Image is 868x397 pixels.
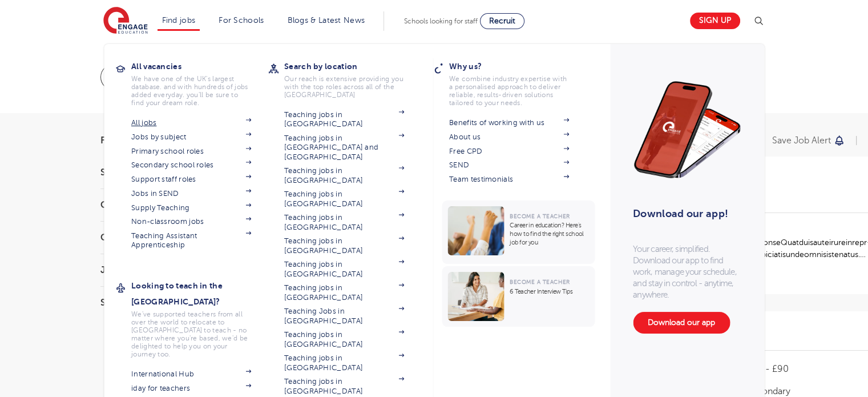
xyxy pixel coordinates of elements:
a: Teaching Assistant Apprenticeship [131,231,251,250]
a: Download our app [633,312,730,334]
a: Teaching jobs in [GEOGRAPHIC_DATA] [284,377,404,396]
h3: Download our app! [633,201,736,226]
h3: Search by location [284,58,421,74]
p: 6 Teacher Interview Tips [510,287,589,296]
button: Save job alert [772,136,846,145]
a: Teaching jobs in [GEOGRAPHIC_DATA] [284,283,404,302]
a: Why us?We combine industry expertise with a personalised approach to deliver reliable, results-dr... [449,58,586,107]
a: All vacanciesWe have one of the UK's largest database. and with hundreds of jobs added everyday. ... [131,58,268,107]
a: Free CPD [449,147,569,156]
a: Teaching jobs in [GEOGRAPHIC_DATA] [284,190,404,208]
a: Teaching jobs in [GEOGRAPHIC_DATA] [284,260,404,279]
a: SEND [449,161,569,170]
a: Primary school roles [131,147,251,156]
span: Recruit [489,17,515,25]
a: Become a TeacherCareer in education? Here’s how to find the right school job for you [442,200,597,264]
a: Teaching jobs in [GEOGRAPHIC_DATA] [284,236,404,255]
a: Team testimonials [449,175,569,184]
a: Looking to teach in the [GEOGRAPHIC_DATA]?We've supported teachers from all over the world to rel... [131,278,268,358]
h3: Job Type [100,266,226,275]
h3: Looking to teach in the [GEOGRAPHIC_DATA]? [131,278,268,310]
a: Blogs & Latest News [288,16,365,25]
a: Teaching jobs in [GEOGRAPHIC_DATA] [284,213,404,232]
img: Engage Education [103,7,148,35]
a: iday for teachers [131,384,251,393]
a: Find jobs [162,16,196,25]
a: Search by locationOur reach is extensive providing you with the top roles across all of the [GEOG... [284,58,421,99]
a: For Schools [219,16,264,25]
a: Teaching jobs in [GEOGRAPHIC_DATA] [284,110,404,129]
a: All jobs [131,118,251,127]
a: Jobs in SEND [131,189,251,198]
a: Benefits of working with us [449,118,569,127]
span: Become a Teacher [510,279,570,285]
p: We've supported teachers from all over the world to relocate to [GEOGRAPHIC_DATA] to teach - no m... [131,310,251,358]
h3: County [100,200,226,210]
a: Support staff roles [131,175,251,184]
a: Recruit [480,13,524,29]
p: Career in education? Here’s how to find the right school job for you [510,221,589,247]
a: About us [449,133,569,142]
p: We combine industry expertise with a personalised approach to deliver reliable, results-driven so... [449,75,569,107]
a: Teaching jobs in [GEOGRAPHIC_DATA] [284,330,404,349]
h3: All vacancies [131,58,268,74]
p: Your career, simplified. Download our app to find work, manage your schedule, and stay in control... [633,243,741,300]
p: Our reach is extensive providing you with the top roles across all of the [GEOGRAPHIC_DATA] [284,75,404,99]
a: Sign up [690,13,740,29]
a: Teaching jobs in [GEOGRAPHIC_DATA] and [GEOGRAPHIC_DATA] [284,134,404,162]
div: Submit [100,64,642,90]
span: Schools looking for staff [404,17,478,25]
a: Become a Teacher6 Teacher Interview Tips [442,266,597,327]
h3: Why us? [449,58,586,74]
a: Supply Teaching [131,203,251,212]
a: Teaching jobs in [GEOGRAPHIC_DATA] [284,166,404,185]
h3: Start Date [100,168,226,177]
a: Teaching Jobs in [GEOGRAPHIC_DATA] [284,307,404,326]
h3: Sector [100,298,226,307]
span: Filters [100,136,135,145]
a: International Hub [131,370,251,379]
span: Become a Teacher [510,213,570,219]
h3: City [100,233,226,242]
a: Teaching jobs in [GEOGRAPHIC_DATA] [284,354,404,372]
a: Jobs by subject [131,133,251,142]
a: Non-classroom jobs [131,217,251,226]
p: We have one of the UK's largest database. and with hundreds of jobs added everyday. you'll be sur... [131,75,251,107]
a: Secondary school roles [131,161,251,170]
p: Save job alert [772,136,831,145]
